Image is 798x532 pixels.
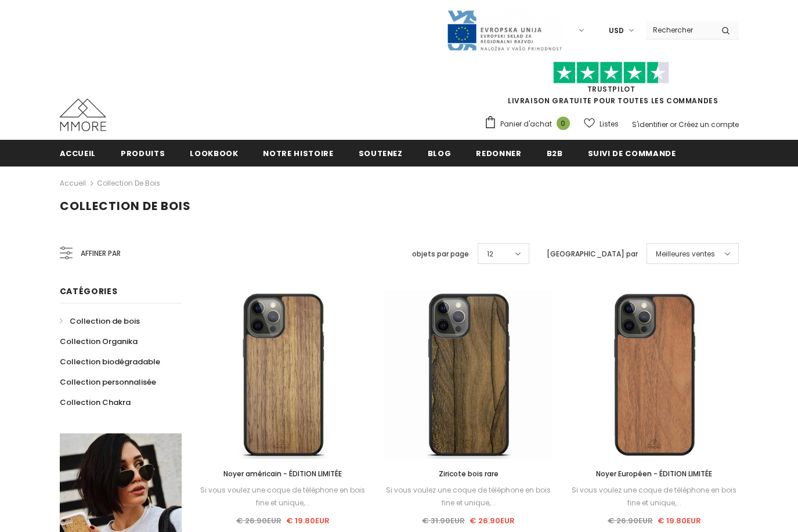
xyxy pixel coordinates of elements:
[60,352,160,372] a: Collection biodégradable
[547,148,563,159] span: B2B
[60,140,96,166] a: Accueil
[384,468,553,480] a: Ziricote bois rare
[428,148,452,159] span: Blog
[412,248,469,260] label: objets par page
[60,285,118,297] span: Catégories
[547,140,563,166] a: B2B
[60,99,106,131] img: Cas MMORE
[60,397,131,408] span: Collection Chakra
[263,148,333,159] span: Notre histoire
[60,392,131,412] a: Collection Chakra
[547,248,638,260] label: [GEOGRAPHIC_DATA] par
[190,148,238,159] span: Lookbook
[60,198,191,214] span: Collection de bois
[476,148,521,159] span: Redonner
[60,311,140,331] a: Collection de bois
[263,140,333,166] a: Notre histoire
[446,9,562,52] img: Javni Razpis
[384,484,553,509] div: Si vous voulez une coque de téléphone en bois fine et unique,...
[121,140,165,166] a: Produits
[587,84,635,94] a: TrustPilot
[678,120,739,129] a: Créez un compte
[570,468,738,480] a: Noyer Européen - ÉDITION LIMITÉE
[470,515,515,526] span: € 26.90EUR
[190,140,238,166] a: Lookbook
[70,316,140,327] span: Collection de bois
[60,356,160,367] span: Collection biodégradable
[646,21,713,38] input: Search Site
[476,140,521,166] a: Redonner
[608,515,653,526] span: € 26.90EUR
[588,140,676,166] a: Suivi de commande
[359,148,403,159] span: soutenez
[557,117,570,130] span: 0
[199,484,367,509] div: Si vous voulez une coque de téléphone en bois fine et unique,...
[584,114,619,134] a: Listes
[60,336,138,347] span: Collection Organika
[658,515,701,526] span: € 19.80EUR
[670,120,677,129] span: or
[632,120,668,129] a: S'identifier
[236,515,281,526] span: € 26.90EUR
[446,25,562,35] a: Javni Razpis
[60,176,86,190] a: Accueil
[428,140,452,166] a: Blog
[60,148,96,159] span: Accueil
[60,377,156,388] span: Collection personnalisée
[439,469,499,479] span: Ziricote bois rare
[60,331,138,352] a: Collection Organika
[422,515,465,526] span: € 31.90EUR
[596,469,712,479] span: Noyer Européen - ÉDITION LIMITÉE
[81,247,121,260] span: Affiner par
[286,515,330,526] span: € 19.80EUR
[500,118,552,130] span: Panier d'achat
[60,372,156,392] a: Collection personnalisée
[223,469,342,479] span: Noyer américain - ÉDITION LIMITÉE
[97,178,160,188] a: Collection de bois
[199,468,367,480] a: Noyer américain - ÉDITION LIMITÉE
[600,118,619,130] span: Listes
[553,61,669,84] img: Faites confiance aux étoiles pilotes
[121,148,165,159] span: Produits
[656,248,715,260] span: Meilleures ventes
[359,140,403,166] a: soutenez
[484,115,576,133] a: Panier d'achat 0
[609,25,624,37] span: USD
[588,148,676,159] span: Suivi de commande
[570,484,738,509] div: Si vous voulez une coque de téléphone en bois fine et unique,...
[484,67,739,106] span: LIVRAISON GRATUITE POUR TOUTES LES COMMANDES
[487,248,493,260] span: 12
